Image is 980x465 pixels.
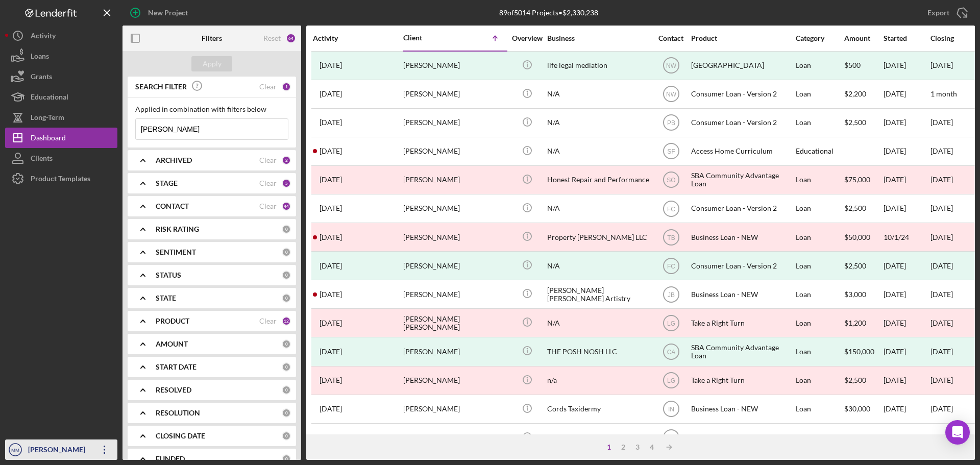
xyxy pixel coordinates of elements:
b: SENTIMENT [156,248,196,256]
b: ARCHIVED [156,156,192,164]
a: Grants [5,66,117,87]
div: 1 [602,443,616,451]
text: FC [667,205,675,212]
div: [DATE] [884,81,929,108]
b: AMOUNT [156,340,188,348]
button: Activity [5,26,117,46]
b: STAGE [156,179,178,187]
div: Loan [796,52,843,79]
div: Overview [508,34,546,42]
div: Loan [796,109,843,136]
div: Grants [31,66,52,89]
div: [DATE] [930,262,953,270]
button: Product Templates [5,168,117,189]
div: $2,500 [844,252,883,279]
div: Loan [796,396,843,423]
div: [PERSON_NAME] [403,396,505,423]
time: 2024-04-16 15:28 [320,262,342,270]
text: TB [667,234,675,241]
div: 2 [282,156,291,165]
div: $3,000 [844,281,883,308]
div: Loan [796,281,843,308]
div: 0 [282,225,291,234]
div: [DATE] [884,424,929,451]
div: $1,200 [844,309,883,336]
b: STATUS [156,271,181,279]
text: CA [667,349,675,356]
time: [DATE] [930,376,953,384]
div: SBA Community Advantage Loan [691,338,793,365]
button: Dashboard [5,128,117,148]
div: Business Loan - NEW [691,281,793,308]
b: STATE [156,294,176,302]
time: 2025-01-30 00:18 [320,319,342,327]
div: $500 [844,52,883,79]
time: [DATE] [930,204,953,212]
div: Reset [263,34,281,42]
div: $50,000 [844,424,883,451]
div: Long-Term [31,107,64,130]
text: LG [667,320,675,327]
b: FUNDED [156,455,185,463]
time: 2024-10-12 18:41 [320,233,342,241]
div: [DATE] [930,61,953,69]
button: Educational [5,87,117,107]
div: $2,500 [844,109,883,136]
text: JB [667,291,674,298]
div: [PERSON_NAME] [403,81,505,108]
div: Activity [313,34,402,42]
div: Business Loan - NEW [691,224,793,251]
div: [DATE] [884,166,929,193]
div: Loans [31,46,49,69]
div: Loan [796,424,843,451]
text: NW [666,62,677,69]
div: 5 [282,179,291,188]
div: Loan [796,224,843,251]
div: [PERSON_NAME] [403,281,505,308]
div: THE POSH NOSH LLC [547,338,649,365]
div: Export [927,3,949,23]
button: Loans [5,46,117,66]
text: FC [667,262,675,270]
div: Educational [31,87,68,110]
div: Loan [796,252,843,279]
time: [DATE] [930,146,953,155]
button: Apply [191,56,232,71]
text: IN [668,406,674,413]
text: SF [667,148,675,155]
div: life legal mediation [547,52,649,79]
div: [PERSON_NAME] [403,367,505,394]
div: Apply [203,56,222,71]
div: N/A [547,138,649,165]
div: New Project [148,3,188,23]
div: 0 [282,408,291,418]
div: 2 [616,443,630,451]
time: 2025-07-29 19:56 [320,90,342,98]
div: [PERSON_NAME] [403,109,505,136]
time: 2025-02-03 20:57 [320,376,342,384]
div: Take a Right Turn [691,309,793,336]
time: [DATE] [930,319,953,327]
div: 3 [630,443,645,451]
div: 0 [282,248,291,257]
div: [PERSON_NAME] [403,195,505,222]
div: Category [796,34,843,42]
div: [PERSON_NAME] [403,252,505,279]
div: [PERSON_NAME] [403,52,505,79]
div: Loan [796,367,843,394]
div: [DATE] [884,338,929,365]
div: [PERSON_NAME] [403,166,505,193]
div: [PERSON_NAME] [403,224,505,251]
div: Take a Right Turn [691,367,793,394]
button: MM[PERSON_NAME] [5,439,117,460]
div: $2,500 [844,195,883,222]
div: Business [547,34,649,42]
div: Consumer Loan - Version 2 [691,252,793,279]
div: Applied in combination with filters below [135,105,288,113]
time: [DATE] [930,404,953,413]
div: 0 [282,431,291,440]
div: N/A [547,309,649,336]
div: SBA Community Advantage Loan [691,166,793,193]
